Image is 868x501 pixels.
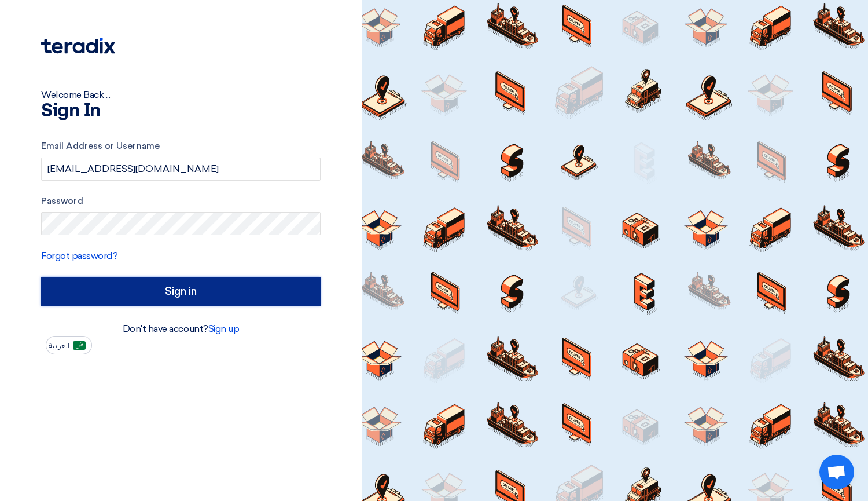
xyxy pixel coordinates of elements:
input: Sign in [41,277,321,306]
h1: Sign In [41,102,321,120]
button: العربية [46,336,92,354]
input: Enter your business email or username [41,158,321,181]
div: Open chat [819,455,854,489]
div: Welcome Back ... [41,88,321,102]
label: Password [41,195,321,208]
a: Forgot password? [41,250,117,261]
a: Sign up [208,323,240,334]
span: العربية [49,342,69,350]
div: Don't have account? [41,322,321,336]
img: Teradix logo [41,38,115,54]
img: ar-AR.png [73,341,86,350]
label: Email Address or Username [41,140,321,153]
